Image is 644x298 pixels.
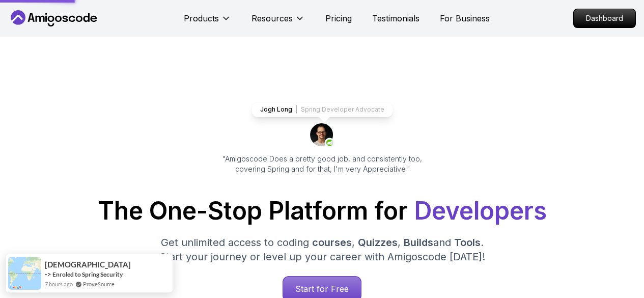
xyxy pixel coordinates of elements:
[310,123,334,148] img: josh long
[83,280,115,288] a: ProveSource
[301,105,384,114] p: Spring Developer Advocate
[251,12,305,33] button: Resources
[45,260,127,269] span: [DEMOGRAPHIC_DATA]
[8,257,41,290] img: provesource social proof notification image
[260,105,292,114] p: Jogh Long
[251,12,293,24] p: Resources
[414,196,547,226] span: Developers
[574,9,635,28] p: Dashboard
[45,270,51,278] span: ->
[45,280,73,288] span: 7 hours ago
[372,12,419,24] a: Testimonials
[151,235,493,264] p: Get unlimited access to coding , , and . Start your journey or level up your career with Amigosco...
[184,12,219,24] p: Products
[440,12,490,24] a: For Business
[184,12,231,33] button: Products
[404,236,433,249] span: Builds
[312,236,352,249] span: courses
[325,12,352,24] a: Pricing
[8,199,636,223] h1: The One-Stop Platform for
[454,236,481,249] span: Tools
[573,9,636,28] a: Dashboard
[52,270,123,278] a: Enroled to Spring Security
[208,154,436,174] p: "Amigoscode Does a pretty good job, and consistently too, covering Spring and for that, I'm very ...
[358,236,398,249] span: Quizzes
